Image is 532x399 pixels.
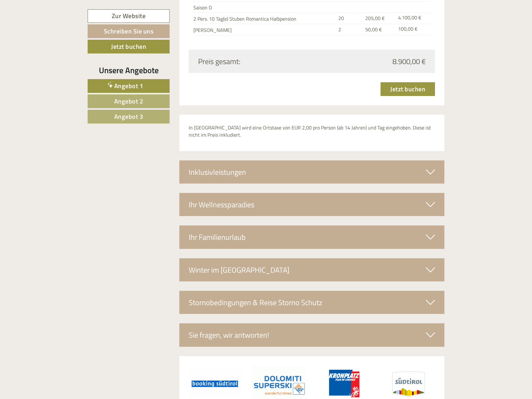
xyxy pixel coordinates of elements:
td: Saison D [193,2,336,13]
div: Unsere Angebote [88,64,170,76]
td: 2 Pers. 10 Tag(e) Stuben Romantica Halbpension [193,13,336,24]
span: Angebot 1 [114,81,143,91]
div: Ihr Familienurlaub [179,225,445,249]
a: Jetzt buchen [381,82,435,96]
span: Angebot 3 [114,112,143,121]
td: 4.100,00 € [396,13,430,24]
div: Ihr Wellnessparadies [179,193,445,216]
div: Sie fragen, wir antworten! [179,323,445,346]
div: Stornobedingungen & Reise Storno Schutz [179,291,445,314]
span: 8.900,00 € [392,56,426,67]
span: 50,00 € [365,26,382,33]
span: 205,00 € [365,14,385,22]
td: 2 [336,24,363,35]
div: Winter im [GEOGRAPHIC_DATA] [179,258,445,281]
p: In [GEOGRAPHIC_DATA] wird eine Ortstaxe von EUR 2,00 pro Person (ab 14 Jahren) und Tag eingehoben... [189,124,435,139]
a: Schreiben Sie uns [88,24,170,38]
td: [PERSON_NAME] [193,24,336,35]
a: Zur Website [88,9,170,23]
div: Inklusivleistungen [179,160,445,184]
td: 20 [336,13,363,24]
span: Angebot 2 [114,96,143,106]
td: 100,00 € [396,24,430,35]
div: Preis gesamt: [193,56,312,67]
a: Jetzt buchen [88,40,170,53]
